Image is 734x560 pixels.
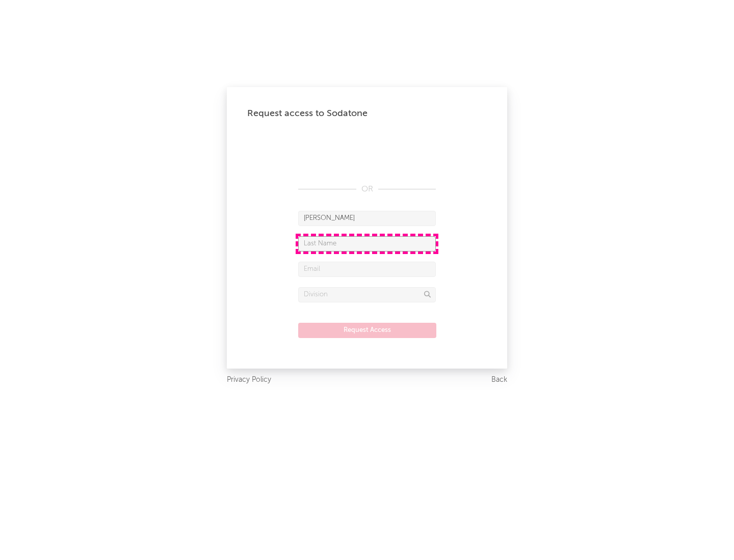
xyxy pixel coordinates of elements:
input: Division [298,287,436,302]
div: OR [298,183,436,195]
a: Privacy Policy [227,374,271,386]
input: Last Name [298,236,436,251]
input: First Name [298,211,436,226]
div: Request access to Sodatone [247,107,487,120]
input: Email [298,262,436,277]
button: Request Access [298,323,436,338]
a: Back [491,374,507,386]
